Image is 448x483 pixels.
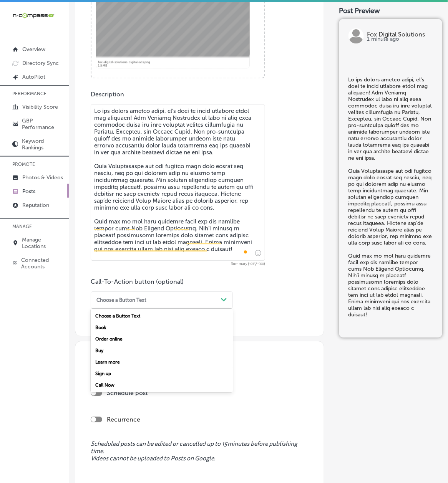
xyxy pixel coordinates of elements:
[91,356,233,368] div: Learn more
[252,248,261,258] span: Insert emoji
[91,379,233,391] div: Call Now
[367,32,433,37] p: Fox Digital Solutions
[22,174,63,181] p: Photos & Videos
[107,389,148,397] label: Schedule post
[22,46,45,53] p: Overview
[22,104,58,110] p: Visibility Score
[91,322,233,333] div: Book
[91,345,233,356] div: Buy
[12,12,55,19] img: 660ab0bf-5cc7-4cb8-ba1c-48b5ae0f18e60NCTV_CLogo_TV_Black_-500x88.png
[91,310,233,322] div: Choose a Button Text
[22,237,65,250] p: Manage Locations
[22,74,45,80] p: AutoPilot
[91,91,124,98] label: Description
[348,76,433,318] h5: Lo ips dolors ametco adipi, el’s doei te incid utlabore etdol mag aliquaen! Adm Veniamq Nostrudex...
[91,104,265,261] textarea: To enrich screen reader interactions, please activate Accessibility in Grammarly extension settings
[22,138,65,151] p: Keyword Rankings
[339,7,442,15] div: Post Preview
[22,60,59,66] p: Directory Sync
[367,37,433,41] p: 1 minute ago
[348,28,364,43] img: logo
[21,257,65,270] p: Connected Accounts
[96,297,146,303] div: Choose a Button Text
[91,440,309,463] span: Scheduled posts can be edited or cancelled up to 15 minutes before publishing time. Videos cannot...
[22,117,65,131] p: GBP Performance
[91,262,265,266] span: Summary (1035/1500)
[22,202,49,208] p: Reputation
[91,333,233,345] div: Order online
[91,368,233,379] div: Sign up
[107,416,140,423] label: Recurrence
[91,278,184,285] label: Call-To-Action button (optional)
[22,188,35,195] p: Posts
